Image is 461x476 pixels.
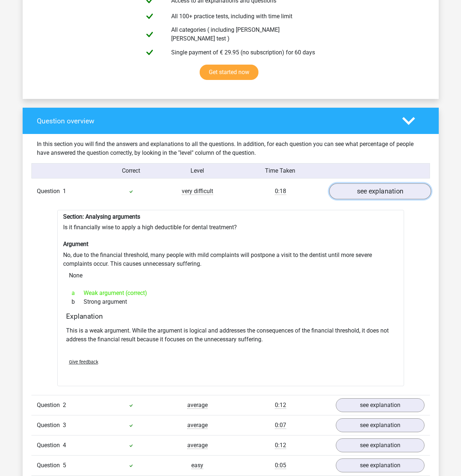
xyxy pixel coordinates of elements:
a: see explanation [336,438,424,452]
span: 4 [63,442,66,449]
span: very difficult [182,188,213,195]
span: Give feedback [69,359,98,365]
span: average [187,402,208,409]
a: see explanation [329,183,431,199]
span: Question [37,401,63,410]
div: Level [164,166,231,175]
span: 0:12 [275,402,286,409]
span: 0:07 [275,422,286,429]
span: 5 [63,462,66,469]
div: Time Taken [230,166,330,175]
span: 3 [63,422,66,429]
a: see explanation [336,458,424,472]
div: Weak argument (correct) [66,289,395,297]
span: average [187,442,208,449]
span: 0:12 [275,442,286,449]
a: Get started now [200,65,258,80]
span: 1 [63,188,66,195]
span: Question [37,461,63,470]
a: see explanation [336,398,424,412]
div: None [63,268,398,283]
span: 2 [63,402,66,408]
span: easy [191,462,203,469]
h4: Question overview [37,117,391,125]
div: Correct [98,166,164,175]
div: Is it financially wise to apply a high deductible for dental treatment? No, due to the financial ... [57,210,404,386]
span: 0:05 [275,462,286,469]
span: Question [37,187,63,196]
span: 0:18 [275,188,286,195]
span: a [72,289,84,297]
h4: Explanation [66,312,395,320]
span: b [72,297,84,306]
h6: Section: Analysing arguments [63,213,398,220]
h6: Argument [63,241,398,247]
div: In this section you will find the answers and explanations to all the questions. In addition, for... [31,140,430,157]
span: average [187,422,208,429]
a: see explanation [336,418,424,432]
div: Strong argument [66,297,395,306]
span: Question [37,421,63,430]
p: This is a weak argument. While the argument is logical and addresses the consequences of the fina... [66,326,395,344]
span: Question [37,441,63,450]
